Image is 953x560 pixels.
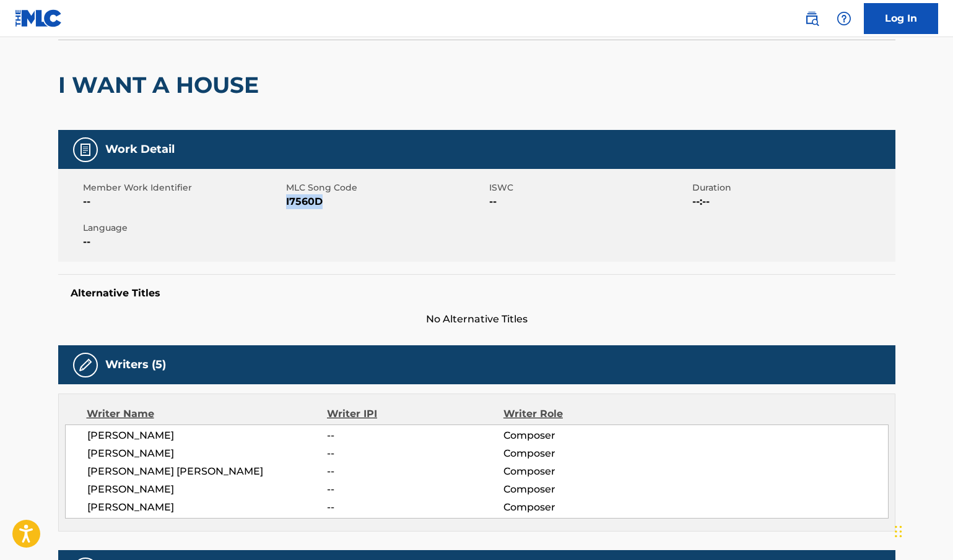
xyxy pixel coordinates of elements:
[832,6,856,31] div: Help
[83,194,283,209] span: --
[804,11,819,26] img: search
[327,428,503,443] span: --
[503,428,664,443] span: Composer
[503,482,664,497] span: Composer
[692,194,892,209] span: --:--
[71,287,883,299] h5: Alternative Titles
[58,71,265,99] h2: I WANT A HOUSE
[327,407,503,421] div: Writer IPI
[87,446,328,461] span: [PERSON_NAME]
[895,513,902,550] div: Drag
[503,446,664,461] span: Composer
[799,6,824,31] a: Public Search
[87,482,328,497] span: [PERSON_NAME]
[87,500,328,515] span: [PERSON_NAME]
[105,358,166,372] h5: Writers (5)
[327,464,503,479] span: --
[503,500,664,515] span: Composer
[489,194,689,209] span: --
[78,358,93,373] img: Writers
[87,464,328,479] span: [PERSON_NAME] [PERSON_NAME]
[327,446,503,461] span: --
[692,181,892,194] span: Duration
[105,142,175,157] h5: Work Detail
[83,181,283,194] span: Member Work Identifier
[503,407,664,421] div: Writer Role
[489,181,689,194] span: ISWC
[327,500,503,515] span: --
[286,194,486,209] span: I7560D
[864,3,938,34] a: Log In
[83,222,283,235] span: Language
[15,9,63,27] img: MLC Logo
[503,464,664,479] span: Composer
[327,482,503,497] span: --
[58,312,895,327] span: No Alternative Titles
[837,11,851,26] img: help
[78,142,93,157] img: Work Detail
[891,501,953,560] iframe: Chat Widget
[87,428,328,443] span: [PERSON_NAME]
[286,181,486,194] span: MLC Song Code
[87,407,328,421] div: Writer Name
[83,235,283,249] span: --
